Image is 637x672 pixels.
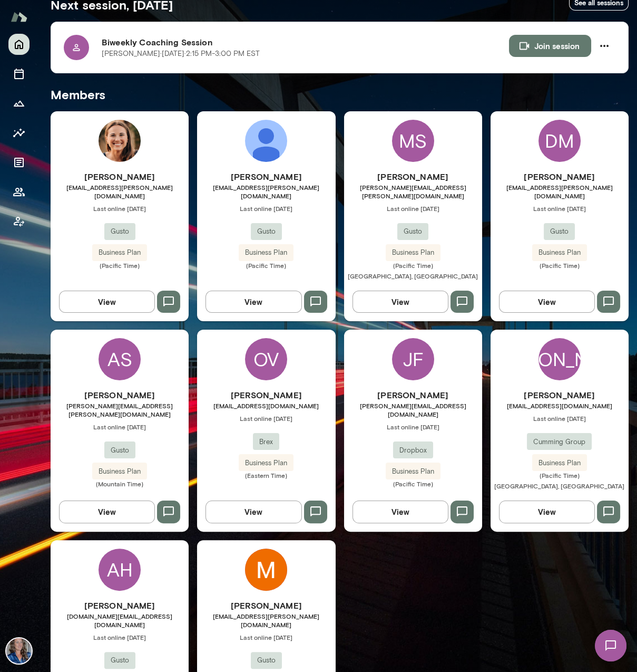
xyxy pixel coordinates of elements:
[386,247,440,258] span: Business Plan
[104,655,135,666] span: Gusto
[197,204,335,213] span: Last online [DATE]
[491,471,629,479] span: (Pacific Time)
[51,170,189,183] h6: [PERSON_NAME]
[499,501,595,523] button: View
[239,458,293,468] span: Business Plan
[251,655,282,666] span: Gusto
[59,291,155,313] button: View
[51,612,189,629] span: [DOMAIN_NAME][EMAIL_ADDRESS][DOMAIN_NAME]
[532,247,587,258] span: Business Plan
[344,183,482,200] span: [PERSON_NAME][EMAIL_ADDRESS][PERSON_NAME][DOMAIN_NAME]
[352,291,448,313] button: View
[8,181,30,203] button: Members
[51,204,189,213] span: Last online [DATE]
[494,482,624,489] span: [GEOGRAPHIC_DATA], [GEOGRAPHIC_DATA]
[51,479,189,488] span: (Mountain Time)
[197,414,335,423] span: Last online [DATE]
[491,401,629,410] span: [EMAIL_ADDRESS][DOMAIN_NAME]
[344,479,482,488] span: (Pacific Time)
[491,183,629,200] span: [EMAIL_ADDRESS][PERSON_NAME][DOMAIN_NAME]
[8,152,30,173] button: Documents
[197,183,335,200] span: [EMAIL_ADDRESS][PERSON_NAME][DOMAIN_NAME]
[51,423,189,431] span: Last online [DATE]
[6,638,32,664] img: Nicole Menkhoff
[386,466,440,477] span: Business Plan
[491,261,629,270] span: (Pacific Time)
[102,49,260,59] p: [PERSON_NAME] · [DATE] · 2:15 PM-3:00 PM EST
[348,272,478,280] span: [GEOGRAPHIC_DATA], [GEOGRAPHIC_DATA]
[344,423,482,431] span: Last online [DATE]
[59,501,155,523] button: View
[8,93,30,114] button: Growth Plan
[51,389,189,401] h6: [PERSON_NAME]
[8,34,30,55] button: Home
[392,338,434,380] div: JF
[197,612,335,629] span: [EMAIL_ADDRESS][PERSON_NAME][DOMAIN_NAME]
[245,338,287,380] div: OV
[245,120,287,162] img: Aoife Duffy
[99,120,141,162] img: Izzy Rogner
[99,338,141,380] div: AS
[344,261,482,270] span: (Pacific Time)
[205,291,301,313] button: View
[344,204,482,213] span: Last online [DATE]
[491,414,629,423] span: Last online [DATE]
[538,338,581,380] div: [PERSON_NAME]
[253,437,279,447] span: Brex
[538,120,581,162] div: DM
[239,247,293,258] span: Business Plan
[491,204,629,213] span: Last online [DATE]
[197,633,335,641] span: Last online [DATE]
[197,471,335,479] span: (Eastern Time)
[197,599,335,612] h6: [PERSON_NAME]
[104,445,135,456] span: Gusto
[51,183,189,200] span: [EMAIL_ADDRESS][PERSON_NAME][DOMAIN_NAME]
[8,63,30,84] button: Sessions
[392,120,434,162] div: MS
[197,389,335,401] h6: [PERSON_NAME]
[532,458,587,468] span: Business Plan
[51,599,189,612] h6: [PERSON_NAME]
[197,261,335,270] span: (Pacific Time)
[251,226,282,237] span: Gusto
[544,226,575,237] span: Gusto
[92,247,147,258] span: Business Plan
[393,445,433,456] span: Dropbox
[527,437,592,447] span: Cumming Group
[397,226,428,237] span: Gusto
[51,86,629,103] h5: Members
[245,549,287,591] img: Mooni Patel
[51,261,189,270] span: (Pacific Time)
[509,35,591,57] button: Join session
[499,291,595,313] button: View
[8,122,30,143] button: Insights
[197,401,335,410] span: [EMAIL_ADDRESS][DOMAIN_NAME]
[491,389,629,401] h6: [PERSON_NAME]
[344,389,482,401] h6: [PERSON_NAME]
[51,633,189,641] span: Last online [DATE]
[205,501,301,523] button: View
[104,226,135,237] span: Gusto
[92,466,147,477] span: Business Plan
[344,170,482,183] h6: [PERSON_NAME]
[99,549,141,591] div: AH
[51,401,189,418] span: [PERSON_NAME][EMAIL_ADDRESS][PERSON_NAME][DOMAIN_NAME]
[491,170,629,183] h6: [PERSON_NAME]
[352,501,448,523] button: View
[11,7,27,27] img: Mento
[344,401,482,418] span: [PERSON_NAME][EMAIL_ADDRESS][DOMAIN_NAME]
[8,211,30,232] button: Client app
[102,36,509,49] h6: Biweekly Coaching Session
[197,170,335,183] h6: [PERSON_NAME]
